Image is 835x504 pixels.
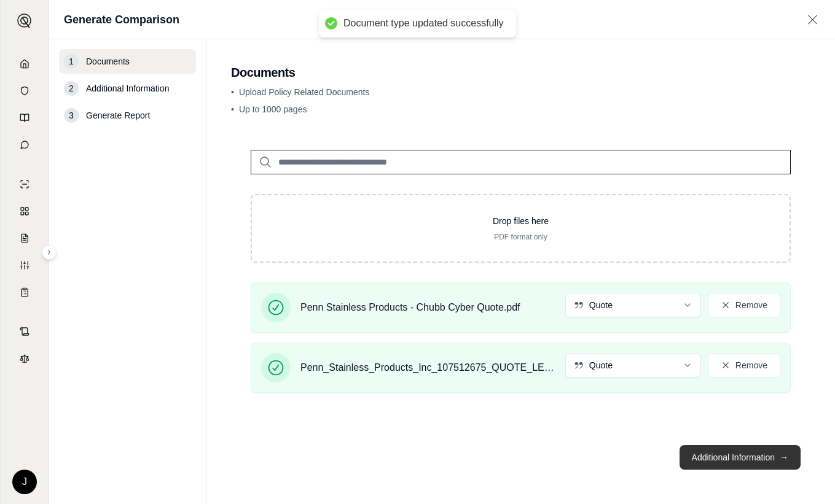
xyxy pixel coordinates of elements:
button: Additional Information→ [680,445,801,470]
span: Documents [86,55,130,68]
span: Upload Policy Related Documents [239,87,369,97]
a: Documents Vault [8,79,41,103]
h1: Generate Comparison [64,11,179,28]
span: Generate Report [86,109,150,122]
a: Legal Search Engine [8,346,41,371]
span: • [231,104,234,114]
span: Up to 1000 pages [239,104,307,114]
a: Prompt Library [8,106,41,130]
span: • [231,87,234,97]
a: Claim Coverage [8,226,41,250]
a: Chat [8,133,41,157]
a: Coverage Table [8,280,41,304]
a: Home [8,52,41,76]
span: → [780,451,788,463]
a: Single Policy [8,172,41,196]
a: Contract Analysis [8,319,41,344]
h2: Documents [231,64,810,81]
button: Expand sidebar [42,245,57,260]
div: J [12,470,37,494]
button: Remove [708,293,780,317]
a: Custom Report [8,253,41,277]
button: Expand sidebar [12,9,37,33]
p: Drop files here [272,215,770,227]
span: Additional Information [86,82,169,95]
span: Penn_Stainless_Products_Inc_107512675_QUOTE_LETTER.pdf [300,360,555,375]
img: Expand sidebar [17,14,32,28]
button: Remove [708,353,780,378]
div: 2 [64,81,79,96]
span: Penn Stainless Products - Chubb Cyber Quote.pdf [300,300,520,315]
a: Policy Comparisons [8,199,41,223]
div: 3 [64,108,79,123]
p: PDF format only [272,232,770,242]
div: 1 [64,54,79,69]
div: Document type updated successfully [343,17,504,30]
